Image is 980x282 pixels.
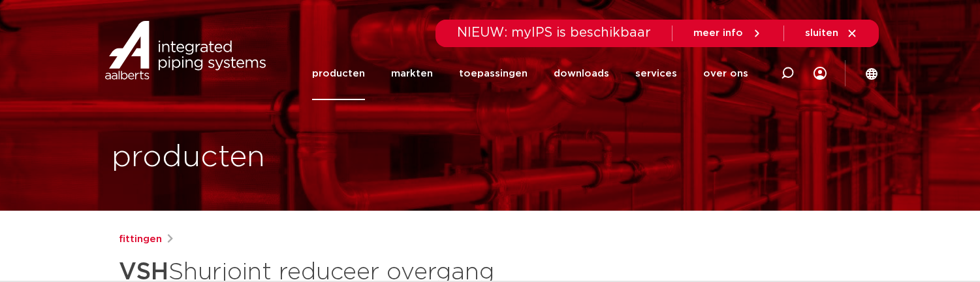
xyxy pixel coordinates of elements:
[457,26,651,39] span: NIEUW: myIPS is beschikbaar
[312,47,365,100] a: producten
[554,47,609,100] a: downloads
[693,27,763,39] a: meer info
[805,28,838,38] span: sluiten
[112,137,265,179] h1: producten
[459,47,528,100] a: toepassingen
[814,47,827,100] div: my IPS
[119,232,162,247] a: fittingen
[693,28,743,38] span: meer info
[635,47,677,100] a: services
[805,27,858,39] a: sluiten
[391,47,433,100] a: markten
[312,47,748,100] nav: Menu
[703,47,748,100] a: over ons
